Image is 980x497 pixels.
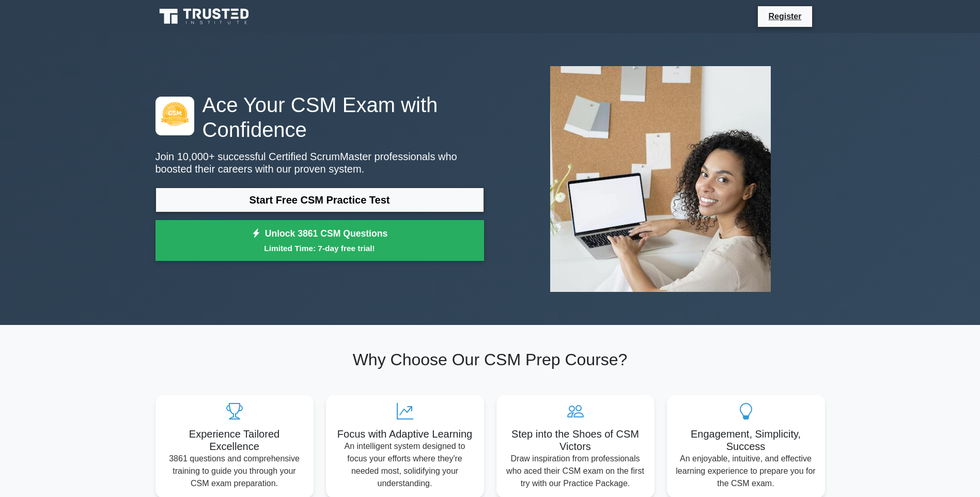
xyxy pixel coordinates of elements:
[334,428,476,440] h5: Focus with Adaptive Learning
[505,428,646,453] h5: Step into the Shoes of CSM Victors
[155,188,484,212] a: Start Free CSM Practice Test
[155,350,825,369] h2: Why Choose Our CSM Prep Course?
[155,92,484,142] h1: Ace Your CSM Exam with Confidence
[168,242,471,254] small: Limited Time: 7-day free trial!
[675,453,817,490] p: An enjoyable, intuitive, and effective learning experience to prepare you for the CSM exam.
[155,220,484,261] a: Unlock 3861 CSM QuestionsLimited Time: 7-day free trial!
[155,150,484,175] p: Join 10,000+ successful Certified ScrumMaster professionals who boosted their careers with our pr...
[334,440,476,490] p: An intelligent system designed to focus your efforts where they're needed most, solidifying your ...
[505,453,646,490] p: Draw inspiration from professionals who aced their CSM exam on the first try with our Practice Pa...
[164,453,305,490] p: 3861 questions and comprehensive training to guide you through your CSM exam preparation.
[164,428,305,453] h5: Experience Tailored Excellence
[762,10,807,23] a: Register
[675,428,817,453] h5: Engagement, Simplicity, Success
